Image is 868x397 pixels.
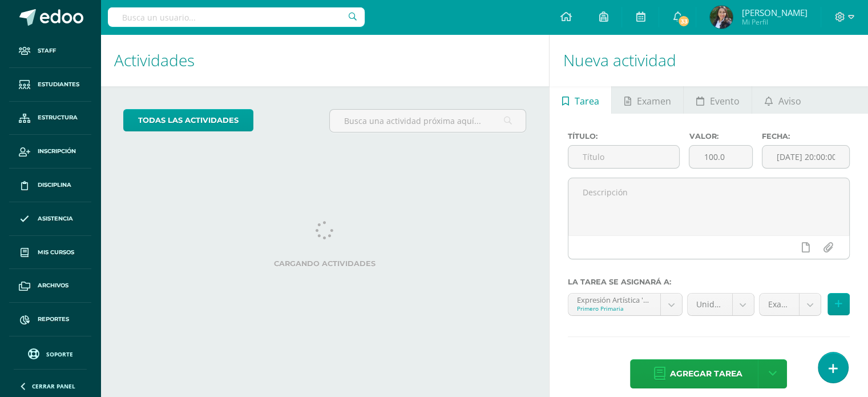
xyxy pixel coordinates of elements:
a: Estudiantes [9,68,91,102]
a: Examen [612,86,683,114]
span: Examen (30.0%) [768,294,790,315]
span: Agregar tarea [669,360,742,388]
a: Expresión Artística 'compound--Expresión Artística'Primero Primaria [568,294,682,315]
span: Estudiantes [38,80,79,89]
span: 33 [677,15,690,27]
a: Staff [9,34,91,68]
a: Mis cursos [9,236,91,270]
a: Reportes [9,303,91,336]
input: Puntos máximos [689,146,752,168]
a: Unidad 4 [688,294,754,315]
a: Archivos [9,269,91,303]
a: Disciplina [9,169,91,202]
span: Evento [710,87,740,115]
span: Archivos [38,281,68,290]
h1: Nueva actividad [563,34,854,86]
div: Expresión Artística 'compound--Expresión Artística' [577,294,652,304]
span: Mis cursos [38,248,74,257]
span: Tarea [575,87,599,115]
h1: Actividades [114,34,535,86]
a: todas las Actividades [123,109,253,131]
a: Examen (30.0%) [760,294,821,315]
span: [PERSON_NAME] [741,7,807,18]
input: Título [568,146,680,168]
span: Estructura [38,113,78,122]
a: Evento [684,86,752,114]
label: La tarea se asignará a: [568,278,850,286]
div: Primero Primaria [577,304,652,312]
img: a691fb3229d55866dc4a4c80c723f905.png [710,6,733,29]
a: Soporte [14,346,87,361]
a: Aviso [752,86,813,114]
span: Asistencia [38,214,73,223]
span: Inscripción [38,147,76,156]
label: Fecha: [762,132,850,141]
a: Tarea [550,86,611,114]
a: Asistencia [9,202,91,236]
span: Aviso [778,87,801,115]
span: Cerrar panel [32,382,75,390]
a: Inscripción [9,135,91,169]
span: Examen [637,87,671,115]
span: Mi Perfil [741,17,807,27]
span: Disciplina [38,181,71,190]
span: Soporte [46,350,73,358]
input: Busca una actividad próxima aquí... [330,110,526,132]
input: Fecha de entrega [762,146,849,168]
label: Valor: [689,132,753,141]
label: Título: [568,132,680,141]
input: Busca un usuario... [108,7,365,27]
a: Estructura [9,102,91,135]
span: Staff [38,46,56,55]
span: Reportes [38,315,69,324]
span: Unidad 4 [696,294,724,315]
label: Cargando actividades [123,259,526,268]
